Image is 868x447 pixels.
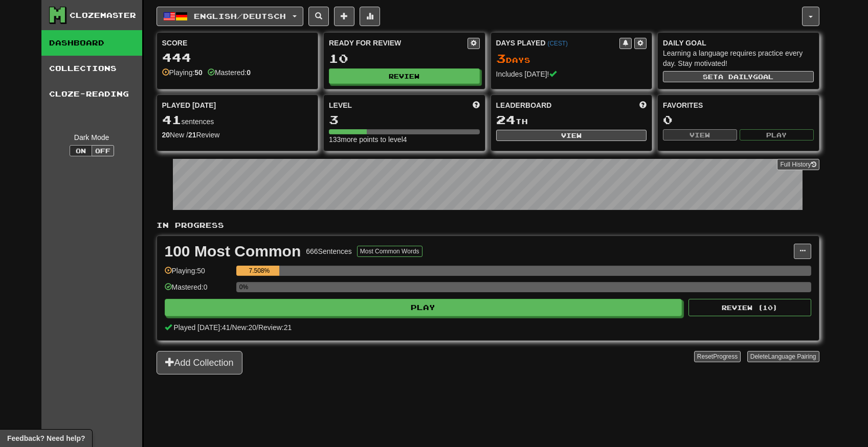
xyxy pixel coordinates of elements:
[694,351,741,362] button: ResetProgress
[663,48,814,68] div: Learning a language requires practice every day. Stay motivated!
[165,266,231,283] div: Playing: 50
[496,113,647,127] div: th
[663,129,737,140] button: View
[329,113,480,126] div: 3
[194,12,286,20] span: English / Deutsch
[162,130,313,140] div: New / Review
[547,40,568,47] a: (CEST)
[258,323,292,332] span: Review: 21
[49,132,135,143] div: Dark Mode
[165,282,231,299] div: Mastered: 0
[194,68,203,77] strong: 50
[496,112,516,127] span: 24
[473,100,480,110] span: Score more points to level up
[663,100,814,110] div: Favorites
[360,7,380,26] button: More stats
[308,7,329,26] button: Search sentences
[70,10,136,20] div: Clozemaster
[334,7,354,26] button: Add sentence to collection
[247,68,251,77] strong: 0
[162,38,313,48] div: Score
[747,351,819,362] button: DeleteLanguage Pairing
[230,323,232,332] span: /
[232,323,256,332] span: New: 20
[496,52,647,65] div: Day s
[663,38,814,48] div: Daily Goal
[157,7,303,26] button: English/Deutsch
[663,113,814,126] div: 0
[496,51,506,65] span: 3
[165,299,682,316] button: Play
[740,129,814,140] button: Play
[777,159,819,170] a: Full History
[157,351,242,374] button: Add Collection
[173,323,230,332] span: Played [DATE]: 41
[157,220,819,230] p: In Progress
[496,100,552,110] span: Leaderboard
[329,52,480,65] div: 10
[92,145,114,156] button: Off
[329,38,468,48] div: Ready for Review
[70,145,92,156] button: On
[663,71,814,82] button: Seta dailygoal
[162,100,216,110] span: Played [DATE]
[7,433,85,443] span: Open feedback widget
[768,353,816,360] span: Language Pairing
[165,244,301,259] div: 100 Most Common
[329,100,352,110] span: Level
[41,56,142,81] a: Collections
[162,131,170,139] strong: 20
[162,112,182,127] span: 41
[718,73,753,80] span: a daily
[639,100,647,110] span: This week in points, UTC
[329,134,480,145] div: 133 more points to level 4
[357,246,422,257] button: Most Common Words
[239,266,279,276] div: 7.508%
[208,67,251,78] div: Mastered:
[41,81,142,107] a: Cloze-Reading
[41,30,142,56] a: Dashboard
[256,323,258,332] span: /
[496,69,647,79] div: Includes [DATE]!
[329,68,480,84] button: Review
[162,67,203,78] div: Playing:
[713,353,738,360] span: Progress
[496,130,647,141] button: View
[188,131,196,139] strong: 21
[688,299,811,316] button: Review (10)
[162,113,313,127] div: sentences
[162,51,313,64] div: 444
[306,246,352,256] div: 666 Sentences
[496,38,620,48] div: Days Played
